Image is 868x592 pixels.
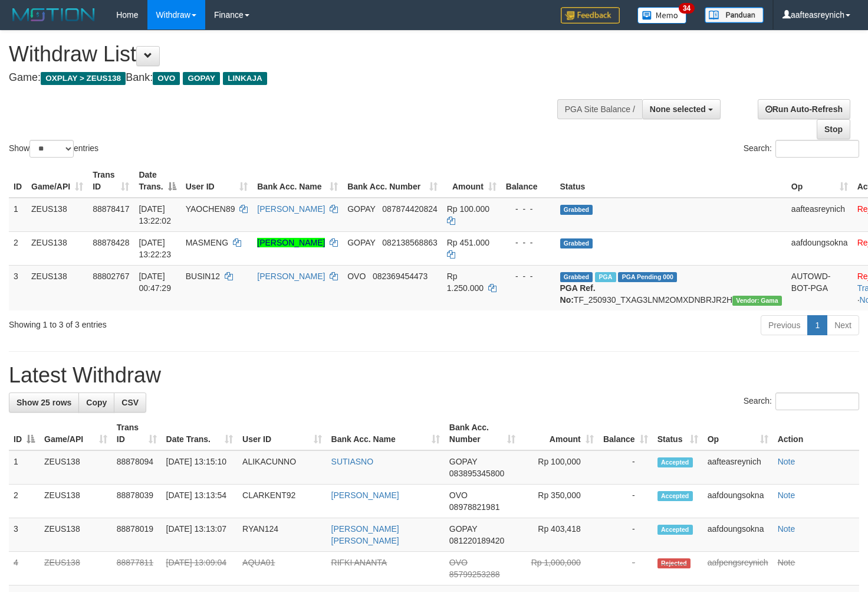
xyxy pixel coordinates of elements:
span: GOPAY [347,204,375,214]
div: - - - [506,237,551,248]
a: [PERSON_NAME] [PERSON_NAME] [331,524,399,545]
span: Show 25 rows [17,398,71,407]
td: [DATE] 13:15:10 [162,450,238,485]
td: aafteasreynich [703,450,773,485]
b: PGA Ref. No: [560,283,596,305]
th: ID: activate to sort column descending [9,417,40,450]
span: None selected [650,104,706,114]
span: Copy 85799253288 to clipboard [449,570,500,579]
span: MASMENG [186,238,228,247]
td: - [599,450,653,485]
td: 2 [9,231,27,265]
a: Note [778,524,795,534]
td: 88878094 [112,450,162,485]
a: Copy [78,393,114,413]
td: aafdoungsokna [703,485,773,518]
td: ZEUS138 [40,485,112,518]
span: Copy [86,398,107,407]
td: [DATE] 13:13:07 [162,518,238,552]
th: Amount: activate to sort column ascending [442,164,501,198]
span: OVO [449,558,468,567]
span: Grabbed [560,272,593,282]
span: Copy 083895345800 to clipboard [449,469,504,478]
th: Game/API: activate to sort column ascending [40,417,112,450]
span: [DATE] 13:22:23 [139,238,171,259]
td: AUTOWD-BOT-PGA [787,265,853,310]
td: 4 [9,552,40,586]
td: ZEUS138 [40,518,112,552]
a: [PERSON_NAME] [257,204,325,214]
td: ZEUS138 [27,198,88,232]
a: SUTIASNO [331,457,374,466]
span: Copy 081220189420 to clipboard [449,536,504,545]
th: Bank Acc. Name: activate to sort column ascending [327,417,445,450]
a: RIFKI ANANTA [331,558,387,567]
span: 88878428 [93,238,129,247]
th: User ID: activate to sort column ascending [181,164,253,198]
span: Rp 100.000 [447,204,489,214]
th: Amount: activate to sort column ascending [520,417,598,450]
a: Note [778,457,795,466]
div: - - - [506,270,551,282]
span: LINKAJA [223,72,267,85]
td: ZEUS138 [27,265,88,310]
td: 88878039 [112,485,162,518]
td: [DATE] 13:13:54 [162,485,238,518]
td: Rp 100,000 [520,450,598,485]
span: GOPAY [347,238,375,247]
img: MOTION_logo.png [9,6,98,24]
td: [DATE] 13:09:04 [162,552,238,586]
td: aafpengsreynich [703,552,773,586]
span: Copy 087874420824 to clipboard [382,204,437,214]
th: User ID: activate to sort column ascending [238,417,326,450]
span: YAOCHEN89 [186,204,235,214]
th: Bank Acc. Number: activate to sort column ascending [445,417,520,450]
span: PGA Pending [618,272,677,282]
span: [DATE] 13:22:02 [139,204,171,225]
a: Note [778,490,795,500]
span: Rp 451.000 [447,238,489,247]
td: aafdoungsokna [787,231,853,265]
label: Search: [744,140,859,158]
a: [PERSON_NAME] [257,272,325,281]
span: CSV [121,398,139,407]
td: 3 [9,265,27,310]
td: - [599,518,653,552]
div: PGA Site Balance / [557,99,642,119]
td: 3 [9,518,40,552]
th: Balance: activate to sort column ascending [599,417,653,450]
td: 1 [9,198,27,232]
span: 88802767 [93,272,129,281]
a: [PERSON_NAME] [257,238,325,247]
td: - [599,485,653,518]
span: Marked by aafsreyleap [595,272,616,282]
td: aafteasreynich [787,198,853,232]
h1: Withdraw List [9,42,567,66]
a: CSV [114,393,146,413]
span: OVO [347,272,366,281]
span: GOPAY [183,72,220,85]
td: RYAN124 [238,518,326,552]
span: [DATE] 00:47:29 [139,272,171,293]
select: Showentries [29,140,74,158]
span: OVO [153,72,180,85]
td: 88877811 [112,552,162,586]
span: Accepted [657,457,693,467]
th: Bank Acc. Name: activate to sort column ascending [252,164,343,198]
span: Accepted [657,525,693,535]
a: 1 [807,315,827,335]
span: Copy 082138568863 to clipboard [382,238,437,247]
th: Status [555,164,787,198]
button: None selected [642,99,721,119]
td: AQUA01 [238,552,326,586]
span: 88878417 [93,204,129,214]
label: Show entries [9,140,98,158]
td: Rp 403,418 [520,518,598,552]
a: Show 25 rows [9,393,79,413]
td: Rp 1,000,000 [520,552,598,586]
img: panduan.png [705,7,764,23]
h1: Latest Withdraw [9,364,859,387]
th: Trans ID: activate to sort column ascending [88,164,134,198]
div: - - - [506,203,551,215]
img: Feedback.jpg [561,7,620,24]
